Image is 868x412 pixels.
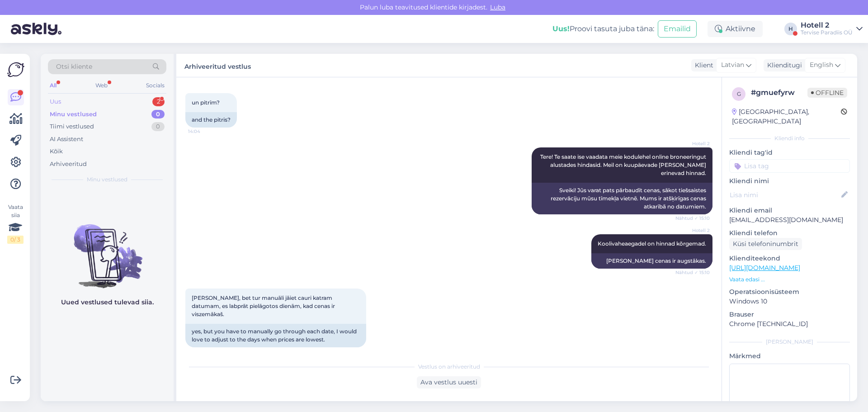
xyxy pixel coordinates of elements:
[7,61,24,78] img: Askly Logo
[729,310,850,319] p: Brauser
[418,363,480,371] span: Vestlus on arhiveeritud
[708,21,763,37] div: Aktiivne
[751,87,807,98] div: # gmuefyrw
[151,122,165,131] div: 0
[185,112,237,128] div: and the pitris?
[658,20,697,38] button: Emailid
[764,61,802,70] div: Klienditugi
[50,110,97,119] div: Minu vestlused
[732,107,841,126] div: [GEOGRAPHIC_DATA], [GEOGRAPHIC_DATA]
[192,294,336,317] span: [PERSON_NAME], bet tur manuāli jāiet cauri katram datumam, es labprāt pielāgotos dienām, kad cena...
[729,254,850,263] p: Klienditeekond
[188,128,222,135] span: 14:04
[48,80,58,91] div: All
[737,90,741,97] span: g
[729,238,802,250] div: Küsi telefoninumbrit
[729,287,850,297] p: Operatsioonisüsteem
[691,61,713,70] div: Klient
[7,236,24,244] div: 0 / 3
[729,351,850,361] p: Märkmed
[540,153,708,176] span: Tere! Te saate ise vaadata meie kodulehel online broneeringut alustades hindasid. Meil on kuupäev...
[801,22,853,29] div: Hotell 2
[801,29,853,36] div: Tervise Paradiis OÜ
[675,269,710,276] span: Nähtud ✓ 15:10
[417,376,481,388] div: Ava vestlus uuesti
[56,62,92,71] span: Otsi kliente
[50,122,94,131] div: Tiimi vestlused
[729,134,850,142] div: Kliendi info
[7,203,24,244] div: Vaata siia
[729,338,850,346] div: [PERSON_NAME]
[591,253,712,269] div: [PERSON_NAME] cenas ir augstākas.
[151,110,165,119] div: 0
[784,23,797,35] div: H
[729,206,850,215] p: Kliendi email
[729,275,850,284] p: Vaata edasi ...
[598,240,706,247] span: Koolivaheaegadel on hinnad kõrgemad.
[676,140,710,147] span: Hotell 2
[552,24,654,34] div: Proovi tasuta juba täna:
[730,190,840,200] input: Lisa nimi
[729,319,850,329] p: Chrome [TECHNICAL_ID]
[87,175,127,184] span: Minu vestlused
[184,59,251,71] label: Arhiveeritud vestlus
[801,22,863,36] a: Hotell 2Tervise Paradiis OÜ
[532,183,712,214] div: Sveiki! Jūs varat pats pārbaudīt cenas, sākot tiešsaistes rezervāciju mūsu tīmekļa vietnē. Mums i...
[50,147,63,156] div: Kõik
[41,208,174,289] img: No chats
[192,99,220,106] span: un pitrīm?
[810,60,833,70] span: English
[807,88,847,98] span: Offline
[729,264,800,272] a: [URL][DOMAIN_NAME]
[729,148,850,157] p: Kliendi tag'id
[144,80,166,91] div: Socials
[721,60,744,70] span: Latvian
[94,80,109,91] div: Web
[50,97,61,106] div: Uus
[50,160,87,169] div: Arhiveeritud
[61,298,154,307] p: Uued vestlused tulevad siia.
[729,176,850,186] p: Kliendi nimi
[729,159,850,173] input: Lisa tag
[50,135,83,144] div: AI Assistent
[729,297,850,306] p: Windows 10
[487,3,508,11] span: Luba
[552,24,570,33] b: Uus!
[675,215,710,222] span: Nähtud ✓ 15:10
[188,348,222,355] span: 15:14
[185,324,366,347] div: yes, but you have to manually go through each date, I would love to adjust to the days when price...
[676,227,710,234] span: Hotell 2
[729,228,850,238] p: Kliendi telefon
[729,215,850,225] p: [EMAIL_ADDRESS][DOMAIN_NAME]
[152,97,165,106] div: 2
